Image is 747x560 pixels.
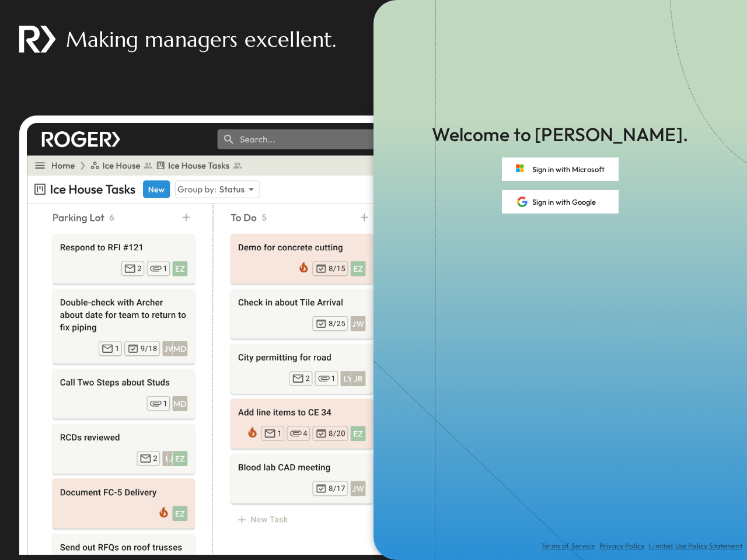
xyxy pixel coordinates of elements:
[649,541,742,551] a: Limited Use Policy Statement
[599,541,644,551] a: Privacy Policy
[502,157,619,181] button: Sign in with Microsoft
[502,190,619,213] button: Sign in with Google
[541,541,595,551] a: Terms of Service
[432,121,688,148] p: Welcome to [PERSON_NAME].
[66,24,336,54] p: Making managers excellent.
